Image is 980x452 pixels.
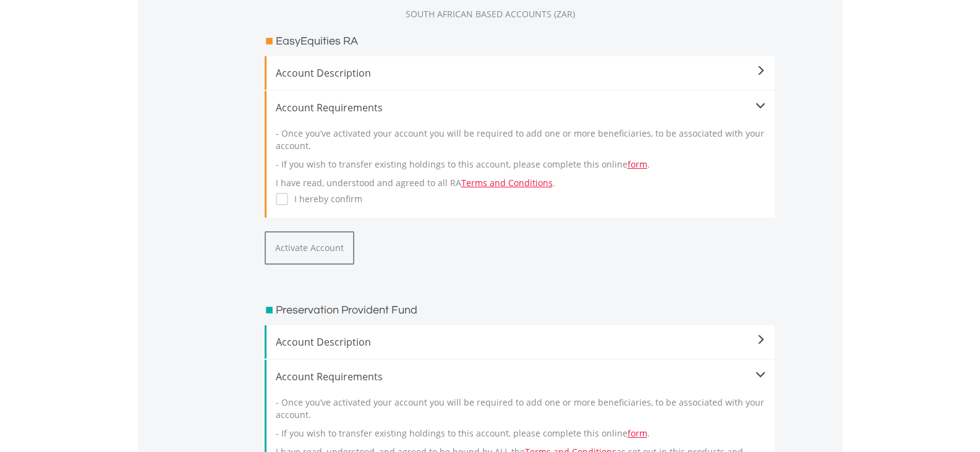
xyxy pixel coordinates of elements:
[276,33,358,50] h3: EasyEquities RA
[276,158,765,171] p: - If you wish to transfer existing holdings to this account, please complete this online .
[276,335,765,349] span: Account Description
[265,231,354,265] button: Activate Account
[461,177,553,189] a: Terms and Conditions
[288,193,362,205] label: I hereby confirm
[276,127,765,152] p: - Once you’ve activated your account you will be required to add one or more beneficiaries, to be...
[276,369,765,384] div: Account Requirements
[138,8,843,20] div: SOUTH AFRICAN BASED ACCOUNTS (ZAR)
[276,427,765,440] p: - If you wish to transfer existing holdings to this account, please complete this online .
[276,66,765,80] span: Account Description
[276,396,765,421] p: - Once you’ve activated your account you will be required to add one or more beneficiaries, to be...
[276,302,417,319] h3: Preservation Provident Fund
[628,158,647,170] a: form
[276,100,765,115] div: Account Requirements
[276,115,765,208] div: I have read, understood and agreed to all RA .
[628,427,647,439] a: form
